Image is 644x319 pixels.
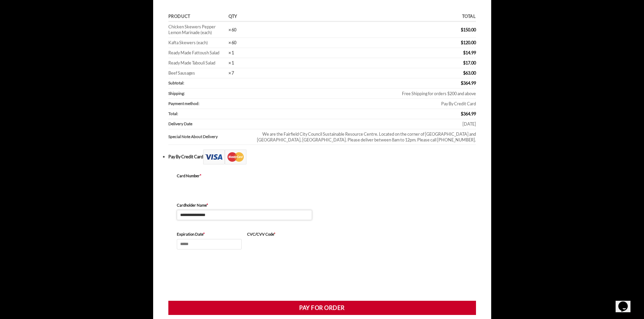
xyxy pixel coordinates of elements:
span: $ [463,70,466,76]
span: $ [461,111,463,116]
img: Checkout [203,150,246,164]
th: Subtotal: [168,78,240,88]
strong: × 1 [229,50,234,55]
bdi: 364.99 [461,80,476,86]
span: $ [461,40,463,45]
td: Ready Made Fattoush Salad [168,48,226,58]
td: [DATE] [239,119,476,129]
th: Shipping: [168,88,240,99]
strong: × 7 [229,70,234,76]
th: Payment method: [168,99,240,109]
span: $ [463,60,466,65]
abbr: required [274,232,276,236]
abbr: required [203,232,205,236]
strong: × 1 [229,60,234,65]
th: Special Note About Delivery [168,129,240,145]
bdi: 364.99 [461,111,476,116]
td: We are the Fairfield City Council Sustainable Resource Centre. Located on the corner of [GEOGRAPH... [239,129,476,145]
th: Total: [168,109,240,119]
td: Pay By Credit Card [239,99,476,109]
th: Qty [226,12,240,22]
th: Total [239,12,476,22]
bdi: 63.00 [463,70,476,76]
label: Cardholder Name [177,202,312,208]
bdi: 150.00 [461,27,476,32]
strong: × 60 [229,40,236,45]
td: Chicken Skewers Pepper Lemon Marinade (each) [168,22,226,38]
label: Card Number [177,173,312,179]
span: $ [461,27,463,32]
bdi: 14.99 [463,50,476,55]
label: Pay By Credit Card [168,154,246,159]
strong: × 60 [229,27,236,32]
label: Expiration Date [177,231,242,237]
td: Free Shipping for orders $200 and above [239,88,476,99]
td: Kafta Skewers (each) [168,38,226,48]
span: $ [461,80,463,86]
bdi: 17.00 [463,60,476,65]
th: Product [168,12,226,22]
abbr: required [200,174,201,178]
button: Pay for order [168,301,476,315]
iframe: chat widget [616,292,637,312]
span: $ [463,50,466,55]
bdi: 120.00 [461,40,476,45]
abbr: required [207,203,208,207]
td: Ready Made Tabouli Salad [168,58,226,68]
th: Delivery Date [168,119,240,129]
td: Beef Sausages [168,68,226,78]
label: CVC/CVV Code [247,231,312,237]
